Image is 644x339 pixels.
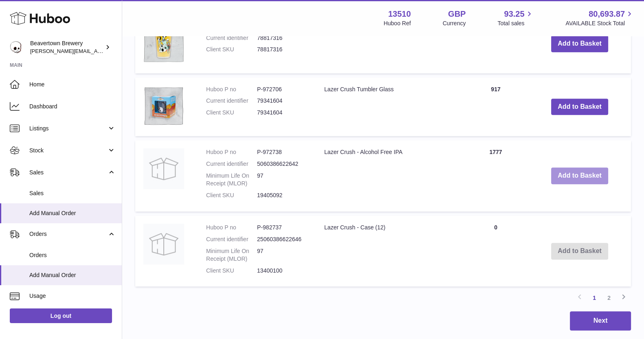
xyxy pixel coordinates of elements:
[257,267,308,275] dd: 13400100
[257,247,308,263] dd: 97
[463,216,528,286] td: 0
[206,46,257,53] dt: Client SKU
[463,77,528,136] td: 917
[384,20,411,27] div: Huboo Ref
[206,236,257,243] dt: Current identifier
[257,224,308,231] dd: P-982737
[30,48,207,54] span: [PERSON_NAME][EMAIL_ADDRESS][PERSON_NAME][DOMAIN_NAME]
[257,86,308,93] dd: P-972706
[10,308,112,323] a: Log out
[29,125,107,132] span: Listings
[206,160,257,168] dt: Current identifier
[206,148,257,156] dt: Huboo P no
[316,140,463,211] td: Lazer Crush - Alcohol Free IPA
[29,251,116,259] span: Orders
[29,147,107,154] span: Stock
[565,20,634,27] span: AVAILABLE Stock Total
[10,41,22,53] img: richard.gilbert-cross@beavertownbrewery.co.uk
[497,9,534,27] a: 93.25 Total sales
[206,247,257,263] dt: Minimum Life On Receipt (MLOR)
[143,148,184,189] img: Lazer Crush - Alcohol Free IPA
[463,14,528,73] td: 3
[551,167,608,184] button: Add to Basket
[30,40,103,55] div: Beavertown Brewery
[29,189,116,197] span: Sales
[29,103,116,110] span: Dashboard
[143,22,184,63] img: Lazer Crush Pint Glass
[565,9,634,27] a: 80,693.87 AVAILABLE Stock Total
[206,97,257,105] dt: Current identifier
[29,209,116,217] span: Add Manual Order
[316,14,463,73] td: Lazer Crush Pint Glass
[587,291,602,305] a: 1
[143,86,184,126] img: Lazer Crush Tumbler Glass
[257,236,308,243] dd: 25060386622646
[206,34,257,42] dt: Current identifier
[143,224,184,264] img: Lazer Crush - Case (12)
[257,109,308,117] dd: 79341604
[448,9,466,20] strong: GBP
[551,35,608,52] button: Add to Basket
[602,291,616,305] a: 2
[29,271,116,279] span: Add Manual Order
[589,9,625,20] span: 80,693.87
[257,160,308,168] dd: 5060386622642
[29,292,116,300] span: Usage
[388,9,411,20] strong: 13510
[504,9,524,20] span: 93.25
[257,172,308,187] dd: 97
[206,172,257,187] dt: Minimum Life On Receipt (MLOR)
[551,99,608,115] button: Add to Basket
[206,86,257,93] dt: Huboo P no
[206,267,257,275] dt: Client SKU
[29,81,116,88] span: Home
[257,97,308,105] dd: 79341604
[443,20,466,27] div: Currency
[257,192,308,199] dd: 19405092
[316,216,463,286] td: Lazer Crush - Case (12)
[570,311,631,330] button: Next
[206,109,257,117] dt: Client SKU
[206,224,257,231] dt: Huboo P no
[206,192,257,199] dt: Client SKU
[257,34,308,42] dd: 78817316
[29,230,107,238] span: Orders
[463,140,528,211] td: 1777
[497,20,534,27] span: Total sales
[29,169,107,176] span: Sales
[257,46,308,53] dd: 78817316
[316,77,463,136] td: Lazer Crush Tumbler Glass
[257,148,308,156] dd: P-972738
